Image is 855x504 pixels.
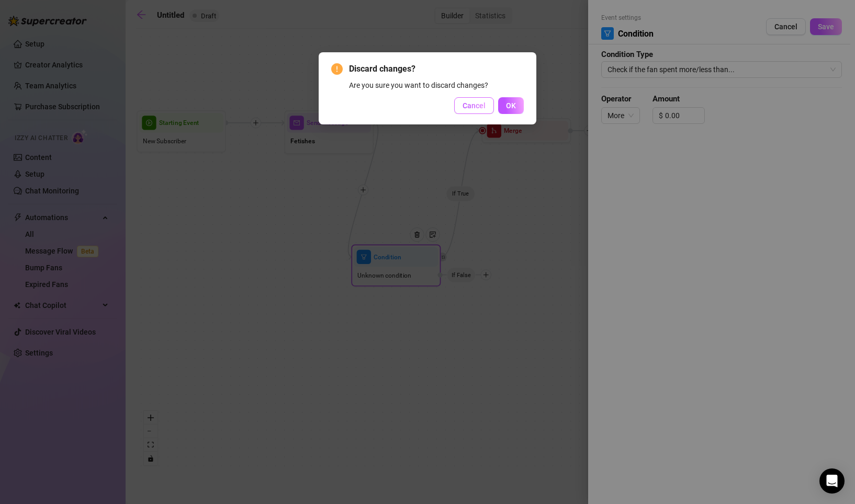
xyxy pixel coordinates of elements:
[349,63,524,75] span: Discard changes?
[506,101,516,110] span: OK
[498,97,524,114] button: OK
[349,79,524,91] div: Are you sure you want to discard changes?
[331,63,343,75] span: exclamation-circle
[454,97,494,114] button: Cancel
[463,101,486,110] span: Cancel
[819,468,845,494] div: Open Intercom Messenger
